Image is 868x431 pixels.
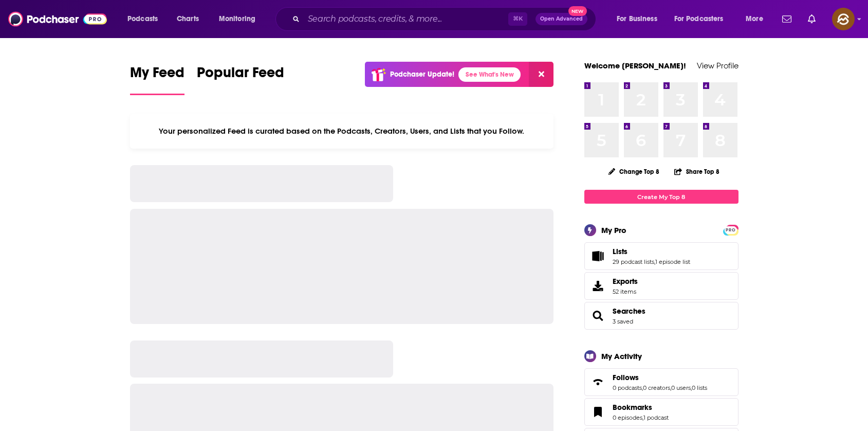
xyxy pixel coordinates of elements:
a: 1 podcast [643,414,669,421]
span: Lists [584,242,738,270]
a: 3 saved [613,318,633,325]
button: Open AdvancedNew [535,13,587,25]
p: Podchaser Update! [390,70,454,79]
a: View Profile [697,61,738,70]
span: 52 items [613,288,638,295]
span: Follows [613,373,639,382]
button: Share Top 8 [674,161,720,182]
button: open menu [610,11,670,27]
a: Bookmarks [588,405,608,419]
a: Exports [584,272,738,300]
span: , [642,384,643,391]
a: Charts [170,11,205,27]
a: Welcome [PERSON_NAME]! [584,61,686,70]
a: 0 podcasts [613,384,642,391]
a: See What's New [458,67,521,82]
a: Lists [588,249,608,263]
span: , [642,414,643,421]
img: Podchaser - Follow, Share and Rate Podcasts [8,9,107,29]
button: open menu [738,11,776,27]
a: Popular Feed [197,64,284,95]
span: , [654,258,655,265]
a: 1 episode list [655,258,690,265]
div: My Pro [601,225,626,235]
a: 0 creators [643,384,670,391]
span: For Business [617,12,657,26]
a: 29 podcast lists [613,258,654,265]
span: Bookmarks [613,403,652,412]
span: Logged in as hey85204 [832,8,855,30]
div: Search podcasts, credits, & more... [285,7,606,31]
a: 0 lists [692,384,707,391]
a: Show notifications dropdown [778,10,796,28]
span: Exports [588,279,608,293]
span: Exports [613,277,638,286]
button: Show profile menu [832,8,855,30]
a: 0 episodes [613,414,642,421]
span: , [670,384,671,391]
img: User Profile [832,8,855,30]
button: Change Top 8 [602,165,666,178]
span: Searches [584,302,738,330]
a: Searches [613,307,645,316]
a: Searches [588,309,608,323]
div: Your personalized Feed is curated based on the Podcasts, Creators, Users, and Lists that you Follow. [130,114,554,149]
span: PRO [725,226,737,234]
span: , [691,384,692,391]
span: Open Advanced [540,16,583,22]
span: ⌘ K [508,12,527,26]
button: open menu [668,11,738,27]
a: 0 users [671,384,691,391]
span: My Feed [130,64,184,87]
a: Bookmarks [613,403,669,412]
a: Create My Top 8 [584,190,738,204]
a: Show notifications dropdown [804,10,820,28]
a: Lists [613,247,690,256]
a: PRO [725,226,737,234]
button: open menu [120,11,171,27]
span: Lists [613,247,627,256]
div: My Activity [601,351,642,361]
span: More [746,12,763,26]
span: Popular Feed [197,64,284,87]
span: Podcasts [127,12,158,26]
a: Follows [588,375,608,389]
a: Follows [613,373,707,382]
span: New [568,6,587,16]
input: Search podcasts, credits, & more... [304,11,508,27]
span: For Podcasters [674,12,724,26]
span: Charts [177,12,199,26]
button: open menu [212,11,269,27]
span: Follows [584,368,738,396]
span: Bookmarks [584,398,738,426]
span: Monitoring [219,12,255,26]
a: My Feed [130,64,184,95]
